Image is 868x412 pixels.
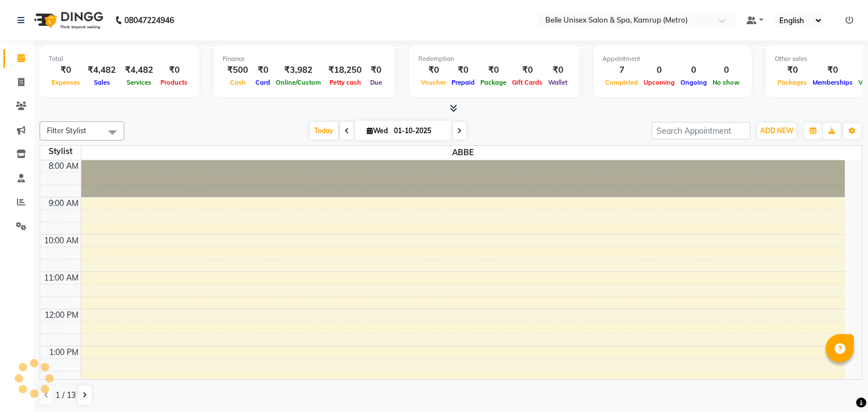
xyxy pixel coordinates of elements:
div: 11:00 AM [42,272,81,284]
span: Sales [91,78,113,86]
span: Completed [602,78,641,86]
span: Upcoming [641,78,678,86]
div: ₹0 [418,64,449,77]
div: ₹0 [158,64,190,77]
button: ADD NEW [757,123,796,139]
span: Packages [775,78,810,86]
span: Products [158,78,190,86]
div: ₹4,482 [83,64,120,77]
div: ₹0 [810,64,856,77]
span: Memberships [810,78,856,86]
div: Appointment [602,54,743,64]
iframe: chat widget [821,367,857,401]
span: Services [124,78,154,86]
div: 1:00 PM [47,347,81,358]
div: ₹0 [775,64,810,77]
b: 08047224946 [124,5,174,36]
span: Prepaid [449,78,478,86]
div: 9:00 AM [46,198,81,209]
span: Filter Stylist [47,126,86,135]
div: ₹0 [449,64,478,77]
span: Package [478,78,509,86]
div: Finance [223,54,386,64]
div: 8:00 AM [46,160,81,172]
span: ABBE [81,146,845,160]
img: logo [29,5,106,36]
div: 0 [678,64,710,77]
div: 0 [641,64,678,77]
span: Ongoing [678,78,710,86]
span: Cash [227,78,249,86]
span: Today [310,122,338,139]
span: Wed [364,126,390,135]
span: Online/Custom [273,78,324,86]
span: Expenses [49,78,83,86]
div: ₹0 [366,64,386,77]
input: Search Appointment [652,122,750,139]
div: ₹500 [223,64,253,77]
div: ₹0 [545,64,570,77]
span: Due [367,78,385,86]
div: Total [49,54,190,64]
span: Gift Cards [509,78,545,86]
div: ₹0 [478,64,509,77]
span: Petty cash [327,78,364,86]
div: ₹0 [253,64,273,77]
div: 7 [602,64,641,77]
span: ADD NEW [760,126,793,135]
span: Wallet [545,78,570,86]
span: No show [710,78,743,86]
div: ₹18,250 [324,64,366,77]
div: 10:00 AM [42,235,81,247]
span: Card [253,78,273,86]
div: 12:00 PM [42,309,81,321]
div: ₹0 [509,64,545,77]
div: Stylist [40,146,81,157]
div: ₹4,482 [120,64,158,77]
div: ₹0 [49,64,83,77]
span: 1 / 13 [55,389,76,401]
input: 2025-10-01 [390,122,447,139]
div: 0 [710,64,743,77]
span: Voucher [418,78,449,86]
div: Redemption [418,54,570,64]
div: ₹3,982 [273,64,324,77]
